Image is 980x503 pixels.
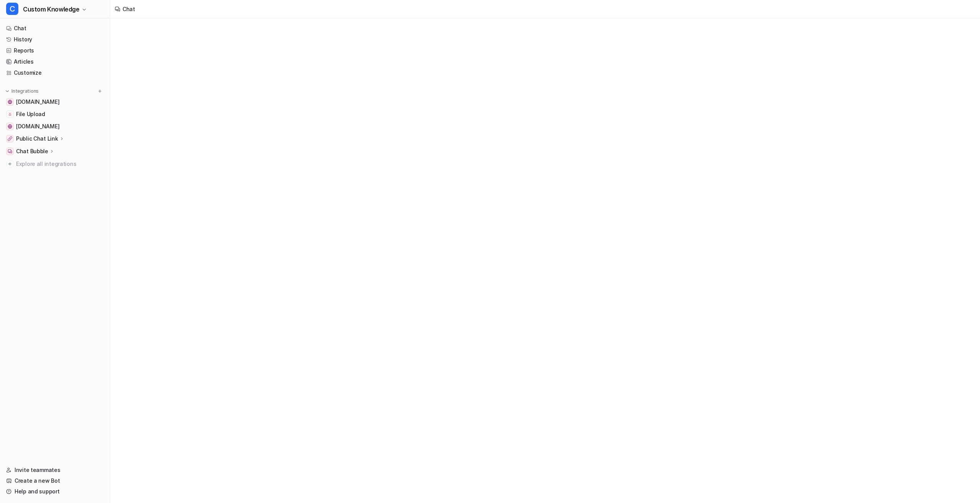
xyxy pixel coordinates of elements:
[16,110,45,118] span: File Upload
[23,4,80,15] span: Custom Knowledge
[3,109,107,120] a: File UploadFile Upload
[3,87,41,95] button: Integrations
[3,486,107,497] a: Help and support
[11,88,39,94] p: Integrations
[3,465,107,475] a: Invite teammates
[3,97,107,107] a: timedock.com[DOMAIN_NAME]
[16,158,104,170] span: Explore all integrations
[3,23,107,34] a: Chat
[8,124,12,129] img: secure.timedock.com
[3,56,107,67] a: Articles
[122,5,135,13] div: Chat
[3,67,107,78] a: Customize
[3,34,107,45] a: History
[16,98,59,106] span: [DOMAIN_NAME]
[6,3,18,15] span: C
[16,123,59,130] span: [DOMAIN_NAME]
[5,88,10,94] img: expand menu
[8,100,12,104] img: timedock.com
[16,135,58,143] p: Public Chat Link
[6,160,14,168] img: explore all integrations
[97,88,103,94] img: menu_add.svg
[16,147,48,155] p: Chat Bubble
[3,475,107,486] a: Create a new Bot
[8,136,12,141] img: Public Chat Link
[3,121,107,132] a: secure.timedock.com[DOMAIN_NAME]
[8,149,12,154] img: Chat Bubble
[3,45,107,56] a: Reports
[8,112,12,116] img: File Upload
[3,159,107,169] a: Explore all integrations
